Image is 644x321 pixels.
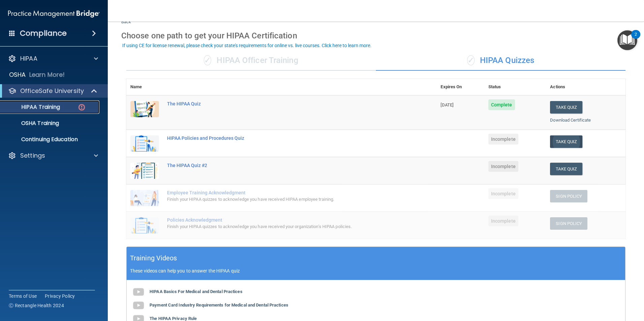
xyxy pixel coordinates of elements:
[20,55,37,63] p: HIPAA
[484,79,546,95] th: Status
[8,152,98,160] a: Settings
[635,34,637,43] div: 2
[467,55,475,65] span: ✓
[77,103,86,111] img: danger-circle.6113f641.png
[150,316,197,321] b: The HIPAA Privacy Rule
[550,101,582,114] button: Take Quiz
[4,120,59,127] p: OSHA Training
[437,79,484,95] th: Expires On
[376,51,625,71] div: HIPAA Quizzes
[9,293,37,299] a: Terms of Use
[4,136,96,143] p: Continuing Education
[150,302,288,308] b: Payment Card Industry Requirements for Medical and Dental Practices
[20,152,45,160] p: Settings
[126,51,376,71] div: HIPAA Officer Training
[8,55,98,63] a: HIPAA
[167,195,403,203] div: Finish your HIPAA quizzes to acknowledge you have received HIPAA employee training.
[167,101,403,106] div: The HIPAA Quiz
[488,188,518,199] span: Incomplete
[20,87,84,95] p: OfficeSafe University
[167,190,403,195] div: Employee Training Acknowledgment
[150,289,243,294] b: HIPAA Basics For Medical and Dental Practices
[550,135,582,148] button: Take Quiz
[20,29,67,38] h4: Compliance
[4,104,60,110] p: HIPAA Training
[126,79,163,95] th: Name
[130,252,177,264] h5: Training Videos
[546,79,625,95] th: Actions
[167,217,403,223] div: Policies Acknowledgment
[488,99,515,110] span: Complete
[121,42,373,49] button: If using CE for license renewal, please check your state's requirements for online vs. live cours...
[45,293,75,299] a: Privacy Policy
[132,285,145,299] img: gray_youtube_icon.38fcd6cc.png
[130,268,622,274] p: These videos can help you to answer the HIPAA quiz
[550,217,587,230] button: Sign Policy
[550,163,582,175] button: Take Quiz
[167,223,403,231] div: Finish your HIPAA quizzes to acknowledge you have received your organization’s HIPAA policies.
[550,118,591,123] a: Download Certificate
[488,134,518,145] span: Incomplete
[550,190,587,202] button: Sign Policy
[121,11,131,24] a: Back
[441,102,453,107] span: [DATE]
[488,216,518,226] span: Incomplete
[29,71,65,79] p: Learn More!
[8,7,100,21] img: PMB logo
[167,135,403,141] div: HIPAA Policies and Procedures Quiz
[121,26,631,45] div: Choose one path to get your HIPAA Certification
[9,302,64,309] span: Ⓒ Rectangle Health 2024
[132,299,145,312] img: gray_youtube_icon.38fcd6cc.png
[9,71,26,79] p: OSHA
[8,87,98,95] a: OfficeSafe University
[167,163,403,168] div: The HIPAA Quiz #2
[122,43,372,48] div: If using CE for license renewal, please check your state's requirements for online vs. live cours...
[488,161,518,172] span: Incomplete
[204,55,211,65] span: ✓
[617,30,637,50] button: Open Resource Center, 2 new notifications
